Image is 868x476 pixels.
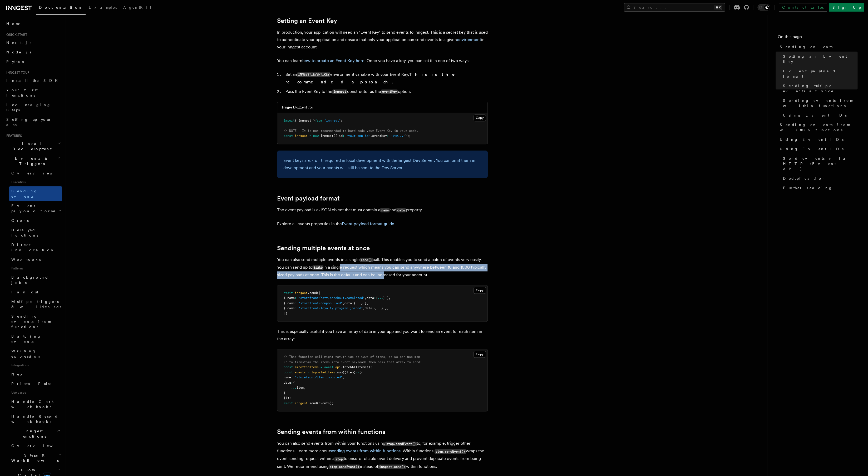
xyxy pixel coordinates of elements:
span: Background jobs [11,275,48,285]
span: inngest [295,134,308,138]
code: inngest/client.ts [282,106,313,109]
a: Webhooks [9,255,62,264]
span: ... [378,296,383,300]
span: Sending events from functions [11,314,51,329]
button: Copy [474,287,486,294]
span: })); [284,396,291,400]
span: item [297,386,304,389]
p: Event keys are required in local development with the . You can omit them in development and your... [283,157,481,172]
p: You can also send multiple events in a single call. This enables you to send a batch of events ve... [277,256,488,279]
code: step.sendEvent() [385,442,417,446]
a: Install the SDK [4,76,62,85]
code: step [334,457,344,461]
span: "xyz..." [391,134,405,138]
a: Send events via HTTP (Event API) [781,154,857,174]
a: Sending multiple events at once [781,81,857,96]
span: Webhooks [11,257,41,262]
a: Fan out [9,287,62,297]
span: Event payload format [11,204,61,213]
span: Batching events [11,334,41,344]
a: Contact sales [779,3,827,12]
a: Sending events from functions [9,312,62,332]
span: ]) [284,312,287,315]
span: { Inngest } [295,119,315,122]
a: Sending events from within functions [781,96,857,111]
span: ({ [359,370,363,374]
a: Deduplication [781,174,857,183]
span: : [291,381,293,384]
span: = [320,365,322,369]
span: data [284,381,291,384]
span: : [387,134,389,138]
span: inngest [295,401,308,405]
span: : [352,301,354,305]
span: { [374,306,376,310]
span: ... [356,301,361,305]
span: await [324,365,333,369]
span: Sending events from within functions [780,122,857,133]
span: const [284,134,293,138]
span: : [295,301,297,305]
a: Using Event IDs [778,135,857,144]
span: .send [308,291,317,295]
span: Using Event IDs [783,113,847,118]
span: .fetchAllItems [341,365,367,369]
span: Python [6,59,26,64]
span: : [343,134,344,138]
a: Python [4,57,62,66]
span: Patterns [9,264,62,273]
span: { [376,296,378,300]
span: events [295,370,306,374]
code: step.sendEvent() [435,449,466,454]
span: Home [6,21,21,26]
span: // to transform the items into event payloads then pass that array to send: [284,360,422,364]
span: Examples [89,5,117,9]
span: Inngest tour [4,71,29,75]
span: ; [341,119,343,122]
span: eventKey [372,134,387,138]
span: "storefront/coupon.used" [298,301,343,305]
span: Fan out [11,290,38,294]
a: Sending events from within functions [778,120,857,135]
button: Events & Triggers [4,154,62,168]
a: Crons [9,216,62,225]
span: { name [284,296,295,300]
a: Sending events from within functions [277,428,385,435]
span: (events); [317,401,333,405]
button: Local Development [4,139,62,154]
a: Prisma Pulse [9,379,62,388]
span: { name [284,301,295,305]
a: AgentKit [120,2,154,14]
span: Your first Functions [6,88,38,97]
span: => [356,370,359,374]
a: Setting an Event Key [277,17,337,24]
a: Sending events [778,42,857,52]
a: Direct invocation [9,240,62,255]
span: { [293,381,295,384]
span: Crons [11,218,29,223]
a: environment [457,37,481,42]
span: Deduplication [783,176,826,181]
a: sending events from within functions [330,448,401,453]
a: Overview [9,168,62,178]
span: .map [335,370,343,374]
span: Events & Triggers [4,156,57,166]
a: Using Event IDs [781,111,857,120]
span: Multiple triggers & wildcards [11,299,61,309]
span: Features [4,134,22,138]
span: Sending multiple events at once [783,83,857,94]
a: Sending multiple events at once [277,244,370,252]
span: Essentials [9,178,62,186]
a: Examples [86,2,120,14]
span: name [284,375,291,379]
span: ([ [317,291,320,295]
span: : [295,296,297,300]
span: // NOTE - It is not recommended to hard-code your Event Key in your code. [284,129,418,133]
span: = [308,370,309,374]
span: , [365,296,367,300]
a: Next.js [4,38,62,47]
a: Delayed functions [9,225,62,240]
code: data [396,208,406,212]
span: Setting an Event Key [783,54,857,64]
span: }); [405,134,411,138]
